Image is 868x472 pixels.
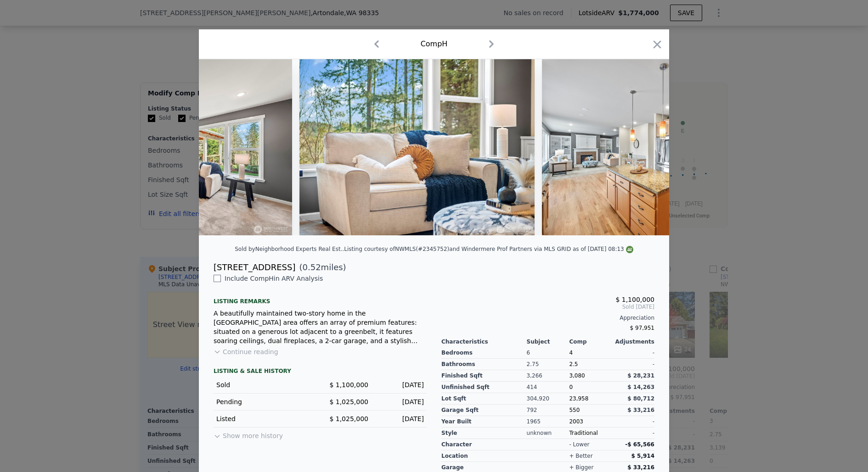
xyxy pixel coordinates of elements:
[569,441,589,448] div: - lower
[569,359,612,370] div: 2.5
[441,338,527,345] div: Characteristics
[569,384,573,390] span: 0
[627,395,654,402] span: $ 80,712
[626,246,633,253] img: NWMLS Logo
[630,325,654,331] span: $ 97,951
[214,367,427,377] div: LISTING & SALE HISTORY
[569,338,612,345] div: Comp
[625,441,654,448] span: -$ 65,566
[376,380,424,389] div: [DATE]
[421,39,448,50] div: Comp H
[344,246,633,252] div: Listing courtesy of NWMLS (#2345752) and Windermere Prof Partners via MLS GRID as of [DATE] 08:13
[214,347,278,356] button: Continue reading
[527,405,569,416] div: 792
[612,347,654,359] div: -
[441,393,527,405] div: Lot Sqft
[441,303,654,311] span: Sold [DATE]
[527,347,569,359] div: 6
[527,359,569,370] div: 2.75
[441,359,527,370] div: Bathrooms
[441,405,527,416] div: Garage Sqft
[235,246,344,252] div: Sold by Neighborhood Experts Real Est. .
[569,416,612,428] div: 2003
[612,359,654,370] div: -
[441,314,654,322] div: Appreciation
[376,397,424,406] div: [DATE]
[214,309,427,345] div: A beautifully maintained two-story home in the [GEOGRAPHIC_DATA] area offers an array of premium ...
[216,414,313,423] div: Listed
[569,395,588,402] span: 23,958
[612,416,654,428] div: -
[612,428,654,439] div: -
[527,393,569,405] div: 304,920
[569,428,612,439] div: Traditional
[441,450,527,462] div: location
[527,428,569,439] div: unknown
[329,381,368,389] span: $ 1,100,000
[631,453,654,459] span: $ 5,914
[214,261,295,274] div: [STREET_ADDRESS]
[376,414,424,423] div: [DATE]
[295,261,346,274] span: ( miles)
[612,338,654,345] div: Adjustments
[527,338,569,345] div: Subject
[441,428,527,439] div: Style
[569,350,573,356] span: 4
[303,262,321,272] span: 0.52
[299,59,535,235] img: Property Img
[627,372,654,379] span: $ 28,231
[329,398,368,405] span: $ 1,025,000
[569,452,592,460] div: + better
[329,415,368,422] span: $ 1,025,000
[221,275,327,282] span: Include Comp H in ARV Analysis
[216,397,313,406] div: Pending
[216,380,313,389] div: Sold
[542,59,777,235] img: Property Img
[569,464,593,471] div: + bigger
[441,416,527,428] div: Year Built
[527,370,569,382] div: 3,266
[441,347,527,359] div: Bedrooms
[627,407,654,413] span: $ 33,216
[527,382,569,393] div: 414
[569,407,580,413] span: 550
[441,439,527,450] div: character
[627,464,654,471] span: $ 33,216
[615,296,654,303] span: $ 1,100,000
[214,290,427,305] div: Listing remarks
[441,370,527,382] div: Finished Sqft
[214,428,283,440] button: Show more history
[627,384,654,390] span: $ 14,263
[569,372,585,379] span: 3,080
[441,382,527,393] div: Unfinished Sqft
[527,416,569,428] div: 1965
